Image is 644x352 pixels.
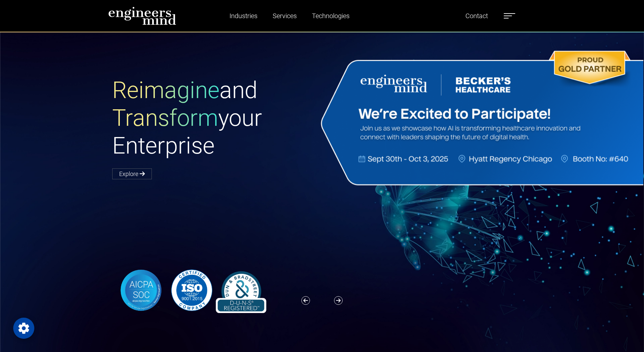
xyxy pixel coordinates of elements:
img: Website Banner [318,48,644,188]
span: Transform [112,104,218,131]
a: Technologies [309,8,352,23]
h1: and your Enterprise [112,76,322,159]
span: Reimagine [112,77,220,104]
a: Services [270,8,299,23]
img: logo [108,7,176,25]
a: Explore [112,168,152,179]
img: banner-logo [112,267,271,313]
a: Industries [227,8,260,23]
a: Contact [463,8,491,23]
